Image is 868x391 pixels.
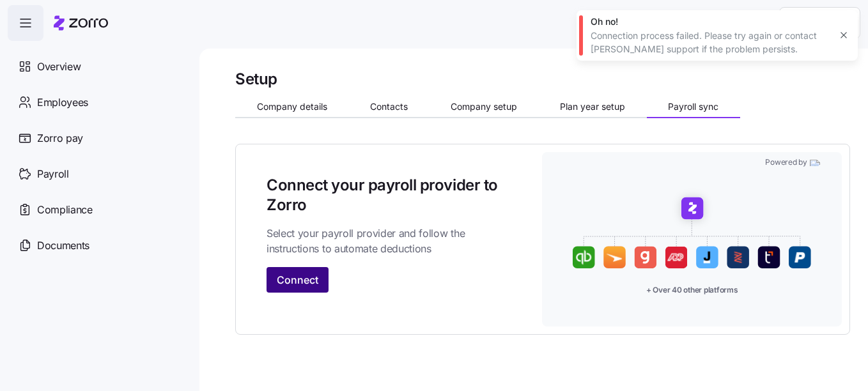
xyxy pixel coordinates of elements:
[267,226,509,257] span: Select your payroll provider and follow the instructions to automate deductions
[560,102,625,111] span: Plan year setup
[37,238,89,254] span: Documents
[8,192,189,227] a: Compliance
[267,267,329,293] button: Connect
[810,160,832,166] img: Person sitting and waiting with coffee and laptop
[573,285,811,296] span: + Over 40 other platforms
[8,156,189,192] a: Payroll
[37,166,69,182] span: Payroll
[591,29,830,56] div: Connection process failed. Please try again or contact [PERSON_NAME] support if the problem persi...
[235,69,277,89] h1: Setup
[668,102,718,111] span: Payroll sync
[8,120,189,156] a: Zorro pay
[451,102,517,111] span: Company setup
[37,59,81,75] span: Overview
[8,49,189,84] a: Overview
[591,15,830,28] div: Oh no!
[8,84,189,120] a: Employees
[257,102,327,111] span: Company details
[37,130,83,146] span: Zorro pay
[267,175,509,215] h1: Connect your payroll provider to Zorro
[8,227,189,263] a: Documents
[765,157,807,168] span: Powered by
[37,95,88,111] span: Employees
[370,102,408,111] span: Contacts
[277,272,318,287] span: Connect
[37,202,93,218] span: Compliance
